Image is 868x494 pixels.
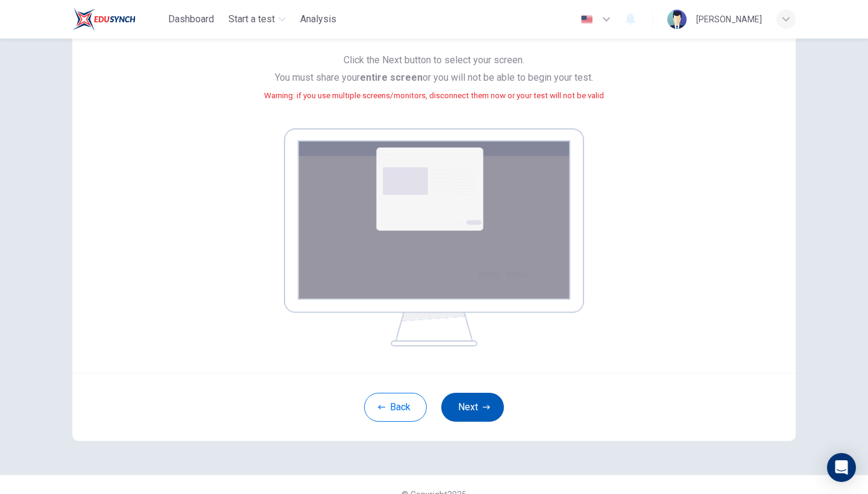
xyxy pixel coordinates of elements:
button: Next [441,393,504,422]
div: [PERSON_NAME] [696,12,762,27]
img: en [579,15,594,24]
span: Dashboard [168,12,214,27]
img: Rosedale logo [72,7,136,31]
small: Warning: if you use multiple screens/monitors, disconnect them now or your test will not be valid [264,91,604,100]
span: Start a test [228,12,275,27]
a: Rosedale logo [72,7,163,31]
button: Start a test [224,8,291,30]
button: Dashboard [163,8,219,30]
img: screen share example [284,128,584,346]
span: Analysis [300,12,336,27]
b: entire screen [360,72,423,83]
button: Analysis [295,8,341,30]
div: Open Intercom Messenger [827,453,856,482]
img: Profile picture [667,10,687,29]
button: Back [364,393,427,422]
span: Click the Next button to select your screen. You must share your or you will not be able to begin... [264,52,604,119]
